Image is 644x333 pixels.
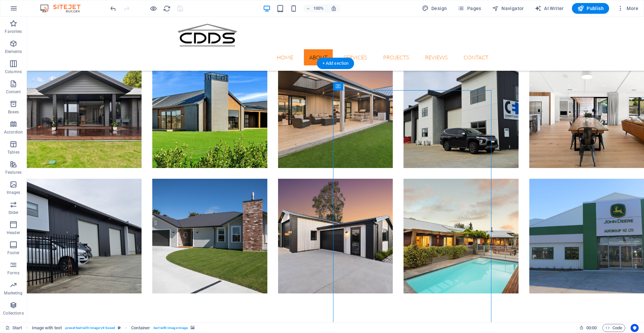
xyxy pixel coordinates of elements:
p: Elements [5,49,22,54]
a: Click to cancel selection. Double-click to open Pages [5,324,22,332]
button: AI Writer [532,3,567,14]
p: Slider [8,210,19,215]
span: . preset-text-with-image-v4-boxed [64,324,115,332]
p: Columns [5,69,22,74]
p: Features [5,170,21,175]
p: Forms [7,270,19,276]
button: Usercentrics [631,324,639,332]
p: Header [7,230,20,235]
p: Images [7,190,20,195]
nav: breadcrumb [32,324,195,332]
i: This element is a customizable preset [118,326,121,330]
p: Marketing [4,290,22,296]
p: Content [6,89,21,95]
p: Footer [7,250,19,256]
p: Accordion [4,129,23,135]
span: Navigator [492,5,524,12]
i: On resize automatically adjust zoom level to fit chosen device. [331,5,337,11]
span: : [591,325,592,330]
span: Pages [458,5,481,12]
div: Design (Ctrl+Alt+Y) [419,3,450,14]
button: undo [109,4,117,12]
span: Publish [577,5,604,12]
button: Publish [572,3,609,14]
button: Pages [455,3,484,14]
button: More [614,3,641,14]
button: Design [419,3,450,14]
i: This element contains a background [191,326,195,330]
img: Editor Logo [39,4,89,12]
p: Favorites [5,29,22,34]
div: + Add section [317,58,354,69]
button: 100% [303,4,327,12]
span: . text-with-image-image [153,324,188,332]
span: AI Writer [535,5,564,12]
span: More [617,5,638,12]
i: Undo: Change recipient (Ctrl+Z) [109,5,117,12]
i: Reload page [163,5,171,12]
button: Navigator [489,3,527,14]
button: reload [163,4,171,12]
p: Boxes [8,109,19,115]
p: Collections [3,311,23,316]
h6: 100% [313,4,324,12]
span: Click to select. Double-click to edit [32,324,62,332]
span: Design [422,5,447,12]
span: Click to select. Double-click to edit [131,324,150,332]
button: Code [602,324,625,332]
span: Code [605,324,622,332]
p: Tables [7,150,19,155]
span: 00 00 [586,324,597,332]
h6: Session time [579,324,597,332]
